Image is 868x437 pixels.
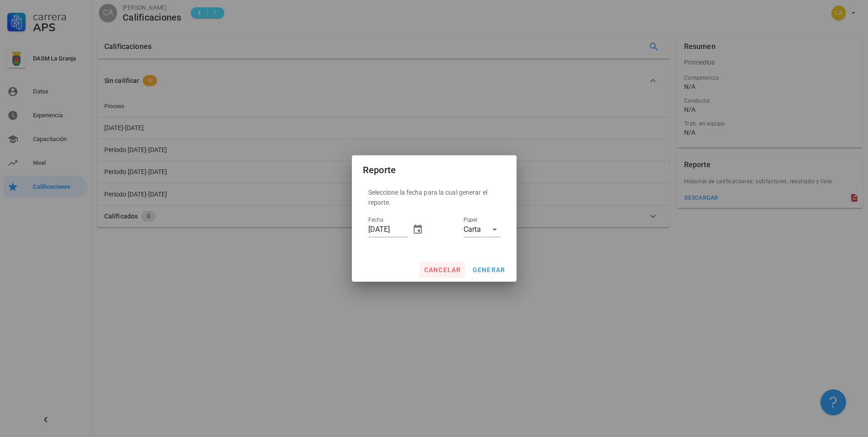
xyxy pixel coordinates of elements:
span: generar [472,266,506,273]
span: cancelar [423,266,461,273]
label: Papel [464,217,477,224]
div: Carta [464,225,481,234]
button: generar [469,262,509,278]
div: Reporte [363,163,396,177]
button: cancelar [420,262,464,278]
label: Fecha [368,217,383,224]
div: PapelCarta [464,222,500,237]
p: Seleccione la fecha para la cual generar el reporte. [368,187,500,208]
